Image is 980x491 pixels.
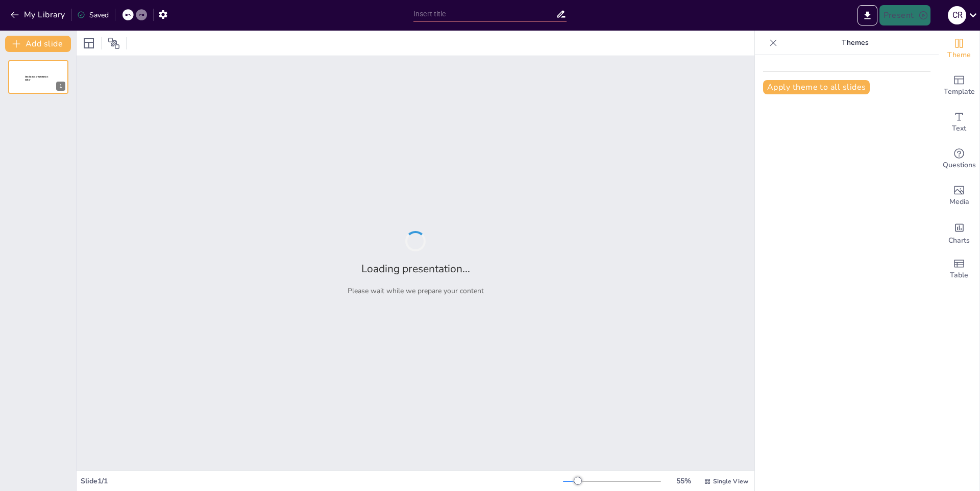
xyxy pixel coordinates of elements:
[348,286,484,296] p: Please wait while we prepare your content
[56,82,65,91] div: 1
[781,31,928,55] p: Themes
[948,6,966,24] div: C R
[857,5,877,25] button: Export to PowerPoint
[944,86,975,97] span: Template
[81,35,97,51] div: Layout
[413,7,556,21] input: Insert title
[939,177,979,214] div: Add images, graphics, shapes or video
[763,80,870,94] button: Apply theme to all slides
[8,7,69,23] button: My Library
[939,104,979,141] div: Add text boxes
[950,270,968,281] span: Table
[108,37,120,49] span: Position
[81,476,563,486] div: Slide 1 / 1
[939,214,979,251] div: Add charts and graphs
[948,5,966,25] button: C R
[939,141,979,177] div: Get real-time input from your audience
[713,477,748,485] span: Single View
[25,75,48,81] span: Sendsteps presentation editor
[879,5,930,25] button: Present
[947,49,971,61] span: Theme
[8,60,68,94] div: 1
[949,196,969,208] span: Media
[361,262,470,276] h2: Loading presentation...
[671,476,696,486] div: 55 %
[5,36,71,52] button: Add slide
[939,67,979,104] div: Add ready made slides
[77,10,109,20] div: Saved
[939,251,979,288] div: Add a table
[952,123,966,134] span: Text
[939,31,979,67] div: Change the overall theme
[943,160,976,171] span: Questions
[948,235,970,246] span: Charts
